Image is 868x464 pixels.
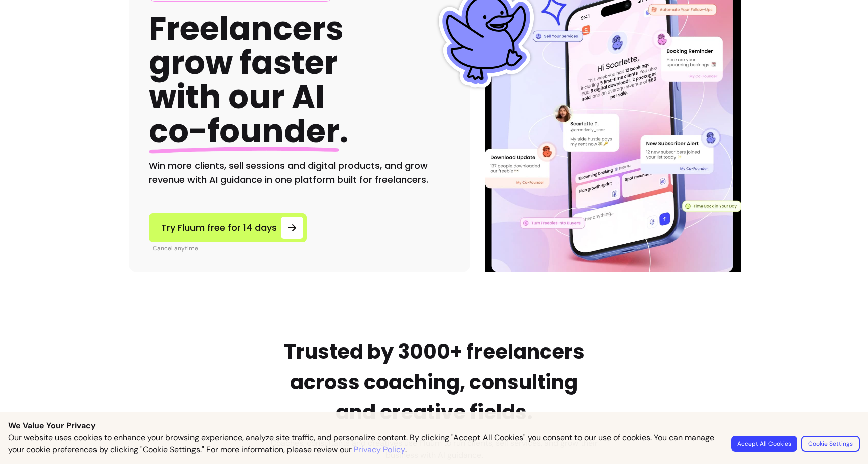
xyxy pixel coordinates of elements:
h2: Trusted by 3000+ freelancers across coaching, consulting and creative fields. [271,337,598,427]
p: We Value Your Privacy [8,420,860,432]
button: Accept All Cookies [731,436,797,452]
p: Cancel anytime [153,244,307,252]
p: Our website uses cookies to enhance your browsing experience, analyze site traffic, and personali... [8,432,719,456]
button: Cookie Settings [801,436,860,452]
h2: Win more clients, sell sessions and digital products, and grow revenue with AI guidance in one pl... [149,159,450,187]
span: Try Fluum free for 14 days [161,221,277,235]
h1: Freelancers grow faster with our AI . [149,12,349,149]
a: Try Fluum free for 14 days [149,213,307,242]
a: Privacy Policy [354,444,405,456]
span: co-founder [149,109,339,153]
